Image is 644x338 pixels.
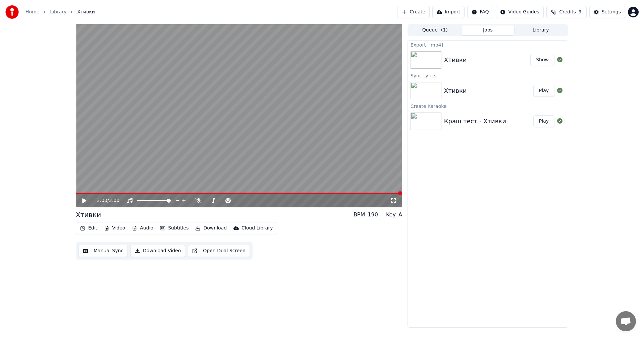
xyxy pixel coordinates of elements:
[97,197,113,204] div: /
[193,223,229,233] button: Download
[109,197,119,204] span: 3:00
[408,71,568,79] div: Sync Lyrics
[5,5,19,19] img: youka
[76,210,101,219] div: Хтивки
[444,117,506,126] div: Краш тест - Хтивки
[50,9,66,15] a: Library
[514,25,567,35] button: Library
[368,211,378,219] div: 190
[530,54,554,66] button: Show
[444,55,467,65] div: Хтивки
[386,211,396,219] div: Key
[462,25,515,35] button: Jobs
[241,225,273,231] div: Cloud Library
[432,6,465,18] button: Import
[398,211,402,219] div: A
[579,9,582,15] span: 9
[25,9,39,15] a: Home
[602,9,621,15] div: Settings
[408,41,568,49] div: Export [.mp4]
[496,6,543,18] button: Video Guides
[97,197,107,204] span: 3:00
[589,6,625,18] button: Settings
[78,245,128,257] button: Manual Sync
[77,9,95,15] span: Хтивки
[354,211,365,219] div: BPM
[533,115,554,127] button: Play
[130,245,185,257] button: Download Video
[444,86,467,95] div: Хтивки
[101,223,128,233] button: Video
[129,223,156,233] button: Audio
[559,9,576,15] span: Credits
[408,102,568,110] div: Create Karaoke
[467,6,493,18] button: FAQ
[77,223,100,233] button: Edit
[188,245,250,257] button: Open Dual Screen
[616,311,636,331] div: Відкритий чат
[157,223,191,233] button: Subtitles
[25,9,95,15] nav: breadcrumb
[546,6,587,18] button: Credits9
[533,85,554,97] button: Play
[441,27,448,33] span: ( 1 )
[397,6,430,18] button: Create
[409,25,462,35] button: Queue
